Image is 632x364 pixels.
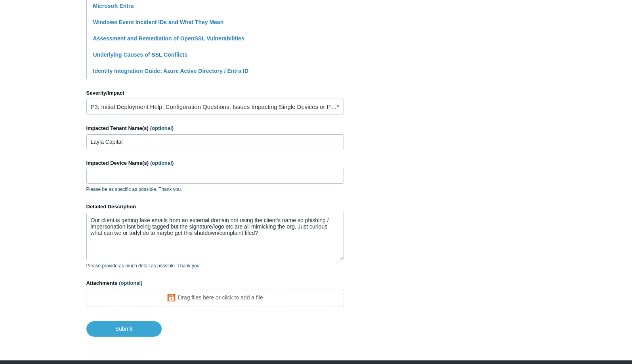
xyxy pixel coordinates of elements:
p: Please provide as much detail as possible. Thank you. [86,262,344,269]
label: Impacted Device Name(s) [86,159,344,167]
a: P3: Initial Deployment Help, Configuration Questions, Issues Impacting Single Devices or Past Out... [86,99,344,114]
span: (optional) [119,280,142,286]
a: Underlying Causes of SSL Conflicts [93,51,188,58]
a: Microsoft Entra [93,3,134,9]
label: Attachments [86,279,344,287]
a: Windows Event Incident IDs and What They Mean [93,19,224,25]
a: Identity Integration Guide: Azure Active Directory / Entra ID [93,68,249,74]
p: Please be as specific as possible. Thank you. [86,186,344,193]
label: Severity/Impact [86,89,344,97]
a: Assessment and Remediation of OpenSSL Vulnerabilities [93,35,244,42]
input: Submit [86,321,162,336]
span: (optional) [150,125,174,131]
span: (optional) [150,160,174,166]
label: Detailed Description [86,203,344,211]
label: Impacted Tenant Name(s) [86,124,344,132]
